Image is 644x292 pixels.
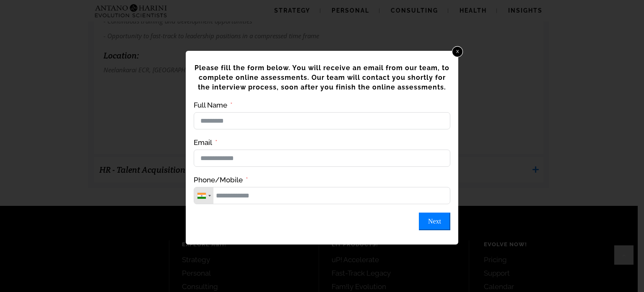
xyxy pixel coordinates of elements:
label: Phone/Mobile [194,175,248,185]
label: Email [194,138,218,147]
h5: Please fill the form below. You will receive an email from our team, to complete online assessmen... [194,63,450,92]
div: Telephone country code [194,187,213,204]
a: x [452,46,463,57]
input: Phone/Mobile [194,187,450,204]
input: Email [194,150,450,167]
label: Full Name [194,100,233,110]
button: Next [419,213,450,230]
